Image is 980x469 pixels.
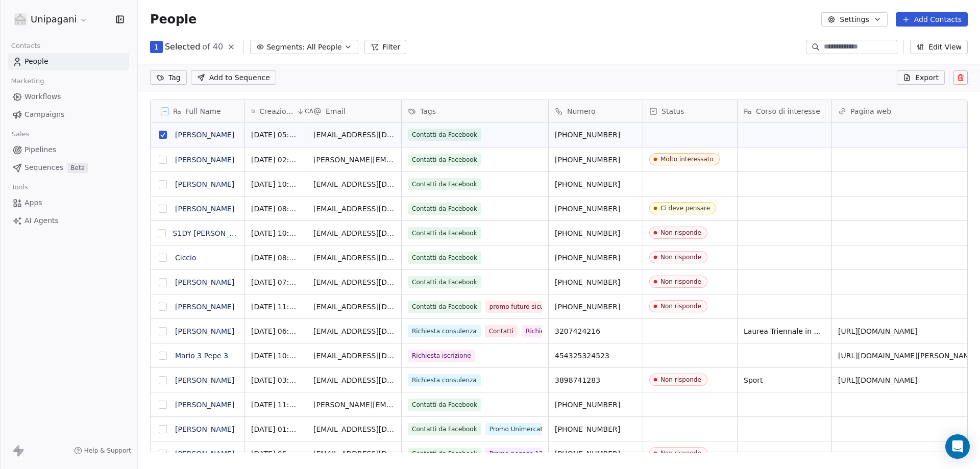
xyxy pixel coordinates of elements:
a: [PERSON_NAME] [175,131,234,139]
span: Tags [420,106,436,116]
span: of 40 [202,41,223,53]
span: [PHONE_NUMBER] [555,155,636,165]
button: Filter [364,40,407,54]
span: Segments: [266,42,305,53]
a: Pipelines [8,141,129,158]
span: Unipagani [31,13,77,26]
span: 3207424216 [555,326,636,336]
div: Email [307,100,401,122]
span: Contatti da Facebook [408,227,481,239]
div: grid [151,122,245,453]
span: Email [326,106,346,116]
a: [PERSON_NAME] [175,180,234,188]
span: [EMAIL_ADDRESS][DOMAIN_NAME] [313,130,395,140]
button: Tag [150,70,187,85]
span: promo futuro sicuro pegaso <22 anni [485,301,609,313]
div: Non risponde [660,254,701,261]
span: Campaigns [24,109,64,120]
a: [URL][DOMAIN_NAME] [838,327,918,335]
span: [EMAIL_ADDRESS][DOMAIN_NAME] [313,179,395,189]
span: Contatti da Facebook [408,423,481,435]
span: [EMAIL_ADDRESS][DOMAIN_NAME] [313,375,395,385]
div: Non risponde [660,376,701,383]
span: [PHONE_NUMBER] [555,179,636,189]
span: Tag [168,72,181,83]
a: [PERSON_NAME] [175,205,234,213]
span: 1 [154,42,159,52]
span: People [24,56,48,67]
div: Non risponde [660,278,701,285]
a: [PERSON_NAME] [175,376,234,384]
span: [EMAIL_ADDRESS][DOMAIN_NAME] [313,449,395,459]
div: Corso di interesse [738,100,831,122]
a: [URL][DOMAIN_NAME][PERSON_NAME] [838,352,977,360]
span: Richiesta consulenza [408,374,481,386]
span: AI Agents [24,215,59,226]
a: Help & Support [74,447,131,455]
span: [PHONE_NUMBER] [555,277,636,287]
span: Contatti da Facebook [408,203,481,215]
span: [PHONE_NUMBER] [555,400,636,410]
span: CAT [305,107,316,115]
a: SequencesBeta [8,159,129,176]
span: [DATE] 08:06 PM [251,253,301,263]
button: Edit View [910,40,968,54]
span: [PERSON_NAME][EMAIL_ADDRESS][PERSON_NAME][DOMAIN_NAME] [313,400,395,410]
span: Pagina web [850,106,891,116]
span: Contatti [485,325,518,337]
button: Add Contacts [896,12,968,27]
a: [PERSON_NAME] [175,303,234,311]
span: [EMAIL_ADDRESS][DOMAIN_NAME] [313,326,395,336]
a: Campaigns [8,106,129,123]
span: [EMAIL_ADDRESS][DOMAIN_NAME] [313,302,395,312]
a: [URL][DOMAIN_NAME] [838,376,918,384]
a: [PERSON_NAME] [175,401,234,409]
span: [DATE] 11:06 AM [251,302,301,312]
a: Workflows [8,88,129,105]
span: Contatti da Facebook [408,178,481,190]
span: [EMAIL_ADDRESS][DOMAIN_NAME] [313,204,395,214]
span: Corso di interesse [756,106,820,116]
div: Non risponde [660,450,701,457]
span: [PHONE_NUMBER] [555,253,636,263]
span: Full Name [185,106,221,116]
span: [DATE] 02:36 PM [251,155,301,165]
div: Full Name [151,100,244,122]
button: 1 [150,41,163,53]
span: Richiesta consulenza [408,325,481,337]
span: [DATE] 01:31 AM [251,424,301,434]
span: 454325324523 [555,351,636,361]
a: [PERSON_NAME] [175,156,234,164]
span: Promo Unimercatorum 125€ [485,423,581,435]
span: 3898741283 [555,375,636,385]
div: Ci deve pensare [660,205,710,212]
span: [EMAIL_ADDRESS][DOMAIN_NAME] [313,277,395,287]
a: [PERSON_NAME] [175,450,234,458]
span: Workflows [24,91,61,102]
div: Non risponde [660,229,701,236]
span: [PERSON_NAME][EMAIL_ADDRESS][DOMAIN_NAME] [313,155,395,165]
span: Sport [744,375,825,385]
span: Tools [7,180,32,195]
span: [EMAIL_ADDRESS][DOMAIN_NAME] [313,228,395,238]
a: S1DY [PERSON_NAME] [173,229,253,237]
span: People [150,12,197,27]
span: Beta [67,163,88,173]
span: [EMAIL_ADDRESS][DOMAIN_NAME] [313,351,395,361]
div: Tags [402,100,548,122]
span: Marketing [7,73,48,89]
span: Contacts [7,38,45,54]
span: Contatti da Facebook [408,399,481,411]
span: Contatti da Facebook [408,301,481,313]
span: Contatti da Facebook [408,276,481,288]
span: Contatti da Facebook [408,448,481,460]
a: AI Agents [8,212,129,229]
span: Promo pegaso 125€ [485,448,555,460]
span: [PHONE_NUMBER] [555,449,636,459]
span: [DATE] 07:06 PM [251,277,301,287]
span: [PHONE_NUMBER] [555,302,636,312]
div: Open Intercom Messenger [945,434,970,459]
span: Creazione contatto [259,106,295,116]
span: [PHONE_NUMBER] [555,424,636,434]
span: [DATE] 10:36 PM [251,228,301,238]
